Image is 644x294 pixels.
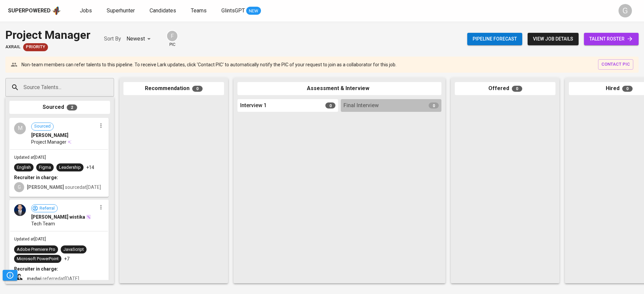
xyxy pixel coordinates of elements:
[166,30,178,48] div: pic
[455,82,555,95] div: Offered
[584,33,639,45] a: talent roster
[221,7,245,14] span: GlintsGPT
[123,82,224,95] div: Recommendation
[191,7,208,15] a: Teams
[246,8,261,14] span: NEW
[86,164,94,171] p: +14
[31,220,55,227] span: Tech Team
[166,30,178,42] div: F
[23,43,48,51] div: New Job received from Demand Team
[14,182,24,192] div: G
[110,87,112,88] button: Open
[17,246,55,253] div: Adobe Premiere Pro
[27,276,42,281] b: medwi
[37,205,57,212] span: Referral
[32,123,53,130] span: Sourced
[14,175,58,180] b: Recruiter in charge:
[221,7,261,15] a: GlintsGPT NEW
[14,123,26,134] div: M
[14,266,58,272] b: Recruiter in charge:
[192,86,203,92] span: 0
[63,246,84,253] div: JavaScript
[14,155,46,160] span: Updated at [DATE]
[343,102,379,109] span: Final Interview
[589,35,633,43] span: talent roster
[150,7,177,15] a: Candidates
[237,82,441,95] div: Assessment & Interview
[619,4,632,17] div: G
[59,164,81,171] div: Leadership
[80,7,92,14] span: Jobs
[3,270,17,281] button: Pipeline Triggers
[9,118,109,197] div: MSourced[PERSON_NAME]Project ManagerUpdated at[DATE]EnglishFigmaLeadership+14Recruiter in charge:...
[17,164,31,171] div: English
[67,104,77,111] span: 2
[191,7,207,14] span: Teams
[512,86,522,92] span: 0
[126,35,145,43] p: Newest
[80,7,93,15] a: Jobs
[240,102,267,109] span: Interview 1
[27,276,79,281] span: referred at [DATE]
[52,6,61,16] img: app logo
[325,102,335,108] span: 0
[9,200,109,288] div: Referral[PERSON_NAME] wistikaTech TeamUpdated at[DATE]Adobe Premiere ProJavaScriptMicrosoft Power...
[39,164,51,171] div: Figma
[8,7,51,15] div: Superpowered
[27,185,64,190] b: [PERSON_NAME]
[429,102,439,108] span: 0
[14,237,46,241] span: Updated at [DATE]
[21,61,396,68] p: Non-team members can refer talents to this pipeline. To receive Lark updates, click 'Contact PIC'...
[150,7,176,14] span: Candidates
[601,61,630,68] span: contact pic
[27,185,101,190] span: sourced at [DATE]
[31,139,66,145] span: Project Manager
[107,7,136,15] a: Superhunter
[14,204,26,216] img: 3eed44ec19ec7ec3fa4a317057af03b0.jpg
[5,44,20,50] span: Axrail
[31,214,85,220] span: [PERSON_NAME] wistika
[473,35,517,43] span: Pipeline forecast
[598,59,633,70] button: contact pic
[104,35,121,43] p: Sort By
[14,274,24,284] img: medwi@glints.com
[533,35,573,43] span: view job details
[467,33,522,45] button: Pipeline forecast
[107,7,135,14] span: Superhunter
[17,256,59,262] div: Microsoft PowerPoint
[126,33,153,45] div: Newest
[5,27,91,43] div: Project Manager
[8,6,61,16] a: Superpoweredapp logo
[23,44,48,50] span: Priority
[622,86,633,92] span: 0
[86,214,91,220] img: magic_wand.svg
[64,255,69,262] p: +7
[9,101,110,114] div: Sourced
[31,132,68,139] span: [PERSON_NAME]
[528,33,579,45] button: view job details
